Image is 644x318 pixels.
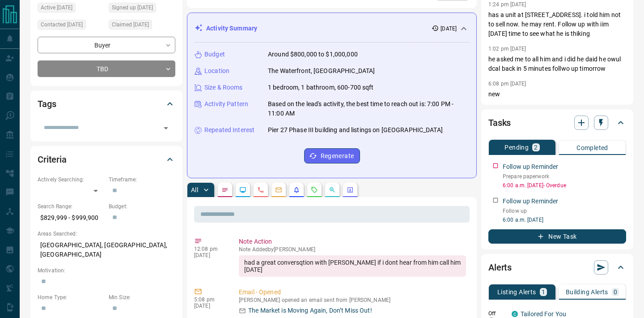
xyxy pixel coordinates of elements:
[38,37,175,53] div: Buyer
[194,252,225,258] p: [DATE]
[194,297,225,303] p: 5:08 pm
[204,99,248,109] p: Activity Pattern
[109,202,175,211] p: Budget:
[112,3,153,12] span: Signed up [DATE]
[38,20,104,32] div: Sun Jul 27 2025
[275,186,282,193] svg: Emails
[194,303,225,309] p: [DATE]
[109,3,175,15] div: Sat Apr 19 2025
[239,255,466,277] div: had a great conversqtion with [PERSON_NAME] if i dont hear from him call him [DATE]
[566,289,608,295] p: Building Alerts
[195,20,469,37] div: Activity Summary[DATE]
[38,266,175,275] p: Motivation:
[109,293,175,301] p: Min Size:
[206,24,257,33] p: Activity Summary
[112,20,149,29] span: Claimed [DATE]
[293,186,300,193] svg: Listing Alerts
[38,60,175,77] div: TBD
[304,148,360,163] button: Regenerate
[512,311,518,317] div: condos.ca
[347,186,354,193] svg: Agent Actions
[38,293,104,301] p: Home Type:
[576,145,608,151] p: Completed
[488,10,626,39] p: has a unit at [STREET_ADDRESS]. i told him not to sell now. he may rent. Follow up with iim [DATE...
[38,149,175,170] div: Criteria
[497,289,536,295] p: Listing Alerts
[503,207,626,215] p: Follow up
[239,288,466,297] p: Email - Opened
[38,152,67,167] h2: Criteria
[191,187,198,193] p: All
[488,46,526,52] p: 1:02 pm [DATE]
[160,122,172,134] button: Open
[268,50,358,59] p: Around $800,000 to $1,000,000
[38,97,56,111] h2: Tags
[503,181,626,189] p: 6:00 a.m. [DATE] - Overdue
[38,176,104,184] p: Actively Searching:
[268,125,443,135] p: Pier 27 Phase III building and listings on [GEOGRAPHIC_DATA]
[38,230,175,238] p: Areas Searched:
[239,237,466,246] p: Note Action
[488,257,626,278] div: Alerts
[488,229,626,244] button: New Task
[503,197,558,206] p: Follow up Reminder
[38,238,175,262] p: [GEOGRAPHIC_DATA], [GEOGRAPHIC_DATA], [GEOGRAPHIC_DATA]
[503,172,626,180] p: Prepare paperwork
[534,144,538,150] p: 2
[504,144,529,150] p: Pending
[542,289,545,295] p: 1
[503,162,558,172] p: Follow up Reminder
[488,260,512,275] h2: Alerts
[38,202,104,211] p: Search Range:
[488,309,506,318] p: Off
[109,20,175,32] div: Sat Apr 19 2025
[521,310,566,318] a: Tailored For You
[488,1,526,8] p: 1:24 pm [DATE]
[268,66,375,76] p: The Waterfront, [GEOGRAPHIC_DATA]
[248,306,372,315] p: The Market is Moving Again, Don’t Miss Out!
[268,83,374,92] p: 1 bedroom, 1 bathroom, 600-700 sqft
[311,186,318,193] svg: Requests
[488,81,526,87] p: 6:08 pm [DATE]
[441,25,457,33] p: [DATE]
[488,90,626,99] p: new
[257,186,264,193] svg: Calls
[204,50,225,59] p: Budget
[503,216,626,224] p: 6:00 a.m. [DATE]
[329,186,336,193] svg: Opportunities
[239,297,466,303] p: [PERSON_NAME] opened an email sent from [PERSON_NAME]
[488,55,626,73] p: he asked me to all him and i did he daid he owul dcal back in 5 minutes follwo up timorrow
[488,116,511,130] h2: Tasks
[38,211,104,225] p: $829,999 - $999,900
[221,186,229,193] svg: Notes
[194,246,225,252] p: 12:08 pm
[614,289,617,295] p: 0
[41,3,72,12] span: Active [DATE]
[38,3,104,15] div: Thu Jul 24 2025
[109,176,175,184] p: Timeframe:
[38,93,175,115] div: Tags
[204,125,254,135] p: Repeated Interest
[239,246,466,253] p: Note Added by [PERSON_NAME]
[204,66,229,76] p: Location
[204,83,243,92] p: Size & Rooms
[488,112,626,133] div: Tasks
[268,99,469,118] p: Based on the lead's activity, the best time to reach out is: 7:00 PM - 11:00 AM
[239,186,246,193] svg: Lead Browsing Activity
[41,20,83,29] span: Contacted [DATE]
